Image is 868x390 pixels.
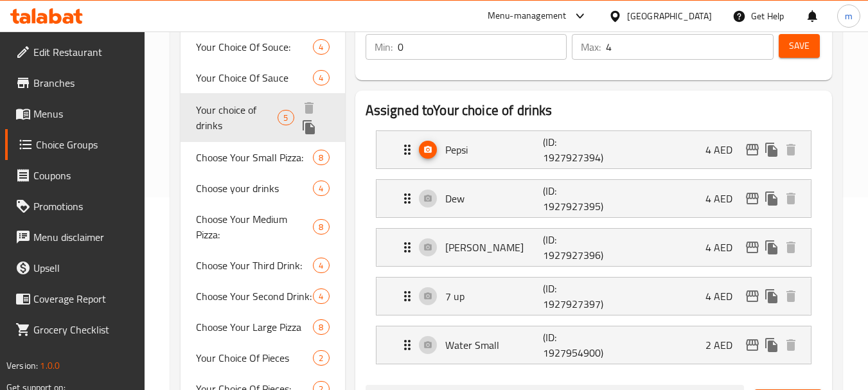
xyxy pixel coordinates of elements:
[313,319,329,335] div: Choices
[543,183,608,214] p: (ID: 1927927395)
[743,238,762,257] button: edit
[196,181,313,196] span: Choose your drinks
[196,102,278,133] span: Your choice of drinks
[313,150,329,165] div: Choices
[313,350,329,366] div: Choices
[705,288,743,304] p: 4 AED
[299,98,319,118] button: delete
[314,152,328,164] span: 8
[781,140,801,159] button: delete
[33,106,135,121] span: Menus
[5,314,145,345] a: Grocery Checklist
[313,258,329,273] div: Choices
[762,189,781,208] button: duplicate
[314,221,328,233] span: 8
[779,34,820,58] button: Save
[314,182,328,195] span: 4
[5,67,145,98] a: Branches
[313,181,329,196] div: Choices
[314,290,328,303] span: 4
[543,330,608,360] p: (ID: 1927954900)
[196,70,313,85] span: Your Choice Of Sauce
[196,319,313,335] span: Choose Your Large Pizza
[181,342,344,373] div: Your Choice Of Pieces2
[366,223,822,272] li: Expand
[181,204,344,250] div: Choose Your Medium Pizza:8
[33,260,135,276] span: Upsell
[278,110,294,125] div: Choices
[781,189,801,208] button: delete
[314,41,328,53] span: 4
[543,232,608,263] p: (ID: 1927927396)
[196,350,313,366] span: Your Choice Of Pieces
[314,352,328,364] span: 2
[705,337,743,353] p: 2 AED
[299,118,319,137] button: duplicate
[5,283,145,314] a: Coverage Report
[627,9,712,23] div: [GEOGRAPHIC_DATA]
[762,238,781,257] button: duplicate
[543,134,608,165] p: (ID: 1927927394)
[705,191,743,206] p: 4 AED
[743,189,762,208] button: edit
[33,229,135,245] span: Menu disclaimer
[313,288,329,304] div: Choices
[543,281,608,312] p: (ID: 1927927397)
[445,142,544,157] p: Pepsi
[762,140,781,159] button: duplicate
[376,180,811,217] div: Expand
[33,322,135,337] span: Grocery Checklist
[743,287,762,306] button: edit
[5,129,145,160] a: Choice Groups
[5,160,145,191] a: Coupons
[33,199,135,214] span: Promotions
[33,75,135,91] span: Branches
[445,337,544,353] p: Water Small
[40,357,60,374] span: 1.0.0
[36,137,135,152] span: Choice Groups
[5,253,145,283] a: Upsell
[196,211,313,242] span: Choose Your Medium Pizza:
[375,39,393,55] p: Min:
[445,288,544,304] p: 7 up
[376,278,811,315] div: Expand
[445,240,544,255] p: [PERSON_NAME]
[5,37,145,67] a: Edit Restaurant
[789,38,810,54] span: Save
[181,62,344,93] div: Your Choice Of Sauce4
[33,291,135,306] span: Coverage Report
[196,288,313,304] span: Choose Your Second Drink:
[313,39,329,55] div: Choices
[181,250,344,281] div: Choose Your Third Drink:4
[181,142,344,173] div: Choose Your Small Pizza:8
[781,238,801,257] button: delete
[366,174,822,223] li: Expand
[181,173,344,204] div: Choose your drinks4
[762,335,781,355] button: duplicate
[5,222,145,253] a: Menu disclaimer
[705,240,743,255] p: 4 AED
[366,125,822,174] li: Expand
[705,142,743,157] p: 4 AED
[33,168,135,183] span: Coupons
[366,272,822,321] li: Expand
[181,312,344,342] div: Choose Your Large Pizza8
[181,281,344,312] div: Choose Your Second Drink:4
[181,31,344,62] div: Your Choice Of Souce:4
[314,260,328,272] span: 4
[366,101,822,120] h2: Assigned to Your choice of drinks
[5,191,145,222] a: Promotions
[781,335,801,355] button: delete
[313,219,329,235] div: Choices
[6,357,38,374] span: Version:
[488,8,567,24] div: Menu-management
[314,321,328,333] span: 8
[366,321,822,369] li: Expand
[581,39,601,55] p: Max:
[376,229,811,266] div: Expand
[781,287,801,306] button: delete
[845,9,853,23] span: m
[743,140,762,159] button: edit
[314,72,328,84] span: 4
[181,93,344,142] div: Your choice of drinks5deleteduplicate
